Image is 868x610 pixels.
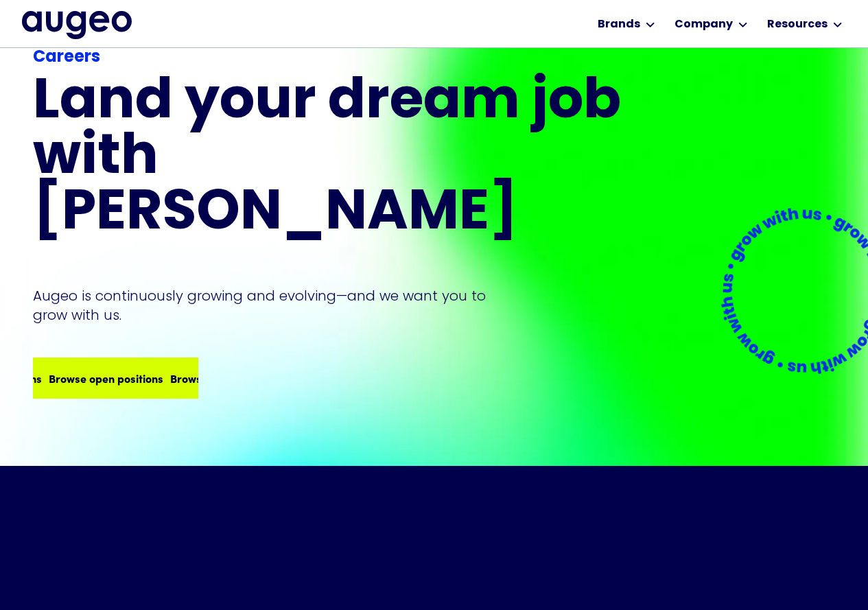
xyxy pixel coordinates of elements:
[675,16,733,33] div: Company
[33,357,198,399] a: Browse open positionsBrowse open positionsBrowse open positions
[33,286,505,325] p: Augeo is continuously growing and evolving—and we want you to grow with us.
[22,11,132,38] a: home
[22,11,132,38] img: Augeo's full logo in midnight blue.
[33,49,100,66] strong: Careers
[598,16,640,33] div: Brands
[33,75,626,242] h1: Land your dream job﻿ with [PERSON_NAME]
[170,370,285,386] div: Browse open positions
[49,370,163,386] div: Browse open positions
[767,16,828,33] div: Resources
